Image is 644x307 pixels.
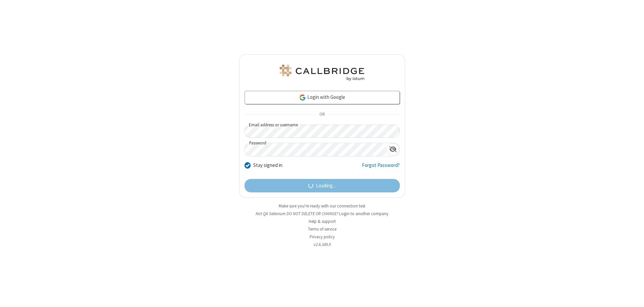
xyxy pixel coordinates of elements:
a: Help & support [309,219,336,224]
a: Forgot Password? [362,162,400,174]
button: Loading... [245,179,400,192]
a: Make sure you're ready with our connection test [279,203,365,209]
li: v2.6.349.9 [239,241,405,248]
input: Email address or username [245,125,400,138]
label: Stay signed in [253,162,282,169]
div: Show password [386,143,399,156]
a: Terms of service [308,226,336,232]
span: Loading... [316,182,336,190]
span: OR [317,110,327,119]
li: Not QA Selenium DO NOT DELETE OR CHANGE? [239,210,405,217]
img: google-icon.png [299,94,306,101]
input: Password [245,143,386,156]
a: Login with Google [245,91,400,104]
a: Privacy policy [310,234,335,240]
button: Login to another company [339,210,388,217]
img: QA Selenium DO NOT DELETE OR CHANGE [278,65,366,81]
